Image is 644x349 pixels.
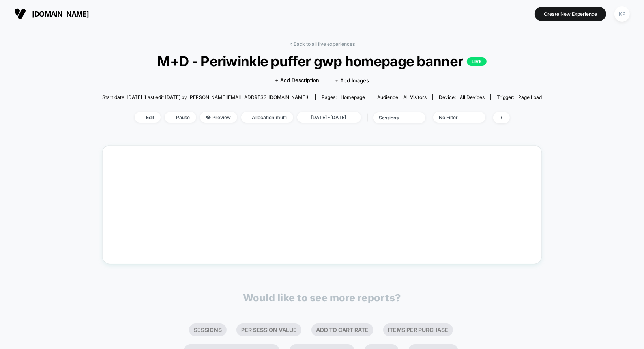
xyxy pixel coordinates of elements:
a: < Back to all live experiences [289,41,355,47]
p: LIVE [467,57,487,66]
li: Add To Cart Rate [311,323,373,336]
button: Create New Experience [535,7,606,21]
span: Page Load [518,94,542,100]
span: Device: [432,94,490,100]
span: | [365,112,373,123]
div: Trigger: [497,94,542,100]
div: Audience: [377,94,427,100]
span: all devices [460,94,485,100]
p: Would like to see more reports? [243,292,401,304]
div: No Filter [439,114,471,120]
span: All Visitors [403,94,427,100]
span: Edit [135,112,161,123]
span: + Add Description [275,77,319,84]
button: KP [612,6,632,22]
img: Visually logo [14,8,26,20]
span: Allocation: multi [241,112,293,123]
button: [DOMAIN_NAME] [12,7,92,20]
div: sessions [379,115,411,121]
span: homepage [341,94,365,100]
span: [DATE] - [DATE] [297,112,361,123]
span: Pause [165,112,196,123]
span: Preview [200,112,237,123]
div: Pages: [322,94,365,100]
li: Sessions [189,323,227,336]
span: [DOMAIN_NAME] [32,10,89,18]
span: M+D - Periwinkle puffer gwp homepage banner [124,53,520,69]
li: Per Session Value [236,323,301,336]
span: + Add Images [335,77,369,84]
div: KP [614,6,630,22]
span: Start date: [DATE] (Last edit [DATE] by [PERSON_NAME][EMAIL_ADDRESS][DOMAIN_NAME]) [102,94,308,100]
li: Items Per Purchase [383,323,453,336]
